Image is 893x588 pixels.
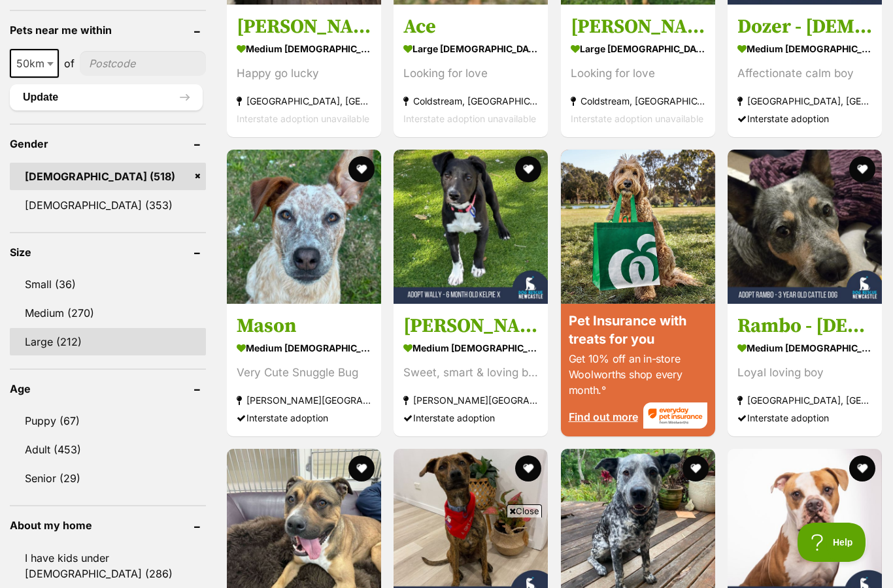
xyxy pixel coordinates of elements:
[227,5,381,137] a: [PERSON_NAME] medium [DEMOGRAPHIC_DATA] Dog Happy go lucky [GEOGRAPHIC_DATA], [GEOGRAPHIC_DATA] I...
[737,65,872,82] div: Affectionate calm boy
[561,5,715,137] a: [PERSON_NAME] large [DEMOGRAPHIC_DATA] Dog Looking for love Coldstream, [GEOGRAPHIC_DATA] Interst...
[10,328,206,355] a: Large (212)
[237,391,371,409] strong: [PERSON_NAME][GEOGRAPHIC_DATA]
[237,113,369,124] span: Interstate adoption unavailable
[10,519,206,531] header: About my home
[403,113,536,124] span: Interstate adoption unavailable
[209,523,684,581] iframe: Advertisement
[11,54,58,73] span: 50km
[728,150,882,304] img: Rambo - 3 Year Old Cattle Dog - Australian Cattle Dog
[403,409,538,427] div: Interstate adoption
[10,191,206,219] a: [DEMOGRAPHIC_DATA] (353)
[10,246,206,258] header: Size
[10,299,206,327] a: Medium (270)
[737,314,872,338] h3: Rambo - [DEMOGRAPHIC_DATA] Cattle Dog
[571,65,705,82] div: Looking for love
[348,455,375,482] button: favourite
[403,92,538,110] strong: Coldstream, [GEOGRAPHIC_DATA]
[10,24,206,36] header: Pets near me within
[10,84,203,110] button: Update
[849,455,875,482] button: favourite
[10,465,206,492] a: Senior (29)
[227,150,381,304] img: Mason - Australian Cattle Dog
[80,51,206,76] input: postcode
[403,314,538,338] h3: [PERSON_NAME] - [DEMOGRAPHIC_DATA] Kelpie X
[737,338,872,357] strong: medium [DEMOGRAPHIC_DATA] Dog
[237,92,371,110] strong: [GEOGRAPHIC_DATA], [GEOGRAPHIC_DATA]
[849,156,875,182] button: favourite
[571,92,705,110] strong: Coldstream, [GEOGRAPHIC_DATA]
[737,39,872,58] strong: medium [DEMOGRAPHIC_DATA] Dog
[10,49,59,78] span: 50km
[737,92,872,110] strong: [GEOGRAPHIC_DATA], [GEOGRAPHIC_DATA]
[571,113,703,124] span: Interstate adoption unavailable
[237,14,371,39] h3: [PERSON_NAME]
[403,65,538,82] div: Looking for love
[10,544,206,587] a: I have kids under [DEMOGRAPHIC_DATA] (286)
[737,409,872,427] div: Interstate adoption
[798,523,867,562] iframe: Help Scout Beacon - Open
[10,383,206,395] header: Age
[516,156,542,182] button: favourite
[728,5,882,137] a: Dozer - [DEMOGRAPHIC_DATA] Pointer X medium [DEMOGRAPHIC_DATA] Dog Affectionate calm boy [GEOGRAP...
[728,304,882,436] a: Rambo - [DEMOGRAPHIC_DATA] Cattle Dog medium [DEMOGRAPHIC_DATA] Dog Loyal loving boy [GEOGRAPHIC_...
[10,163,206,190] a: [DEMOGRAPHIC_DATA] (518)
[403,391,538,409] strong: [PERSON_NAME][GEOGRAPHIC_DATA], [GEOGRAPHIC_DATA]
[737,364,872,382] div: Loyal loving boy
[10,270,206,298] a: Small (36)
[403,338,538,357] strong: medium [DEMOGRAPHIC_DATA] Dog
[507,504,542,517] span: Close
[737,391,872,409] strong: [GEOGRAPHIC_DATA], [GEOGRAPHIC_DATA]
[737,110,872,127] div: Interstate adoption
[227,304,381,436] a: Mason medium [DEMOGRAPHIC_DATA] Dog Very Cute Snuggle Bug [PERSON_NAME][GEOGRAPHIC_DATA] Intersta...
[394,150,548,304] img: Wally - 6 Month Old Kelpie X - Australian Kelpie Dog
[10,138,206,150] header: Gender
[571,14,705,39] h3: [PERSON_NAME]
[394,5,548,137] a: Ace large [DEMOGRAPHIC_DATA] Dog Looking for love Coldstream, [GEOGRAPHIC_DATA] Interstate adopti...
[237,65,371,82] div: Happy go lucky
[64,56,75,71] span: of
[348,156,375,182] button: favourite
[237,409,371,427] div: Interstate adoption
[737,14,872,39] h3: Dozer - [DEMOGRAPHIC_DATA] Pointer X
[403,364,538,382] div: Sweet, smart & loving boy
[394,304,548,436] a: [PERSON_NAME] - [DEMOGRAPHIC_DATA] Kelpie X medium [DEMOGRAPHIC_DATA] Dog Sweet, smart & loving b...
[10,407,206,434] a: Puppy (67)
[237,338,371,357] strong: medium [DEMOGRAPHIC_DATA] Dog
[571,39,705,58] strong: large [DEMOGRAPHIC_DATA] Dog
[403,39,538,58] strong: large [DEMOGRAPHIC_DATA] Dog
[237,314,371,338] h3: Mason
[403,14,538,39] h3: Ace
[516,455,542,482] button: favourite
[10,436,206,463] a: Adult (453)
[237,39,371,58] strong: medium [DEMOGRAPHIC_DATA] Dog
[682,455,709,482] button: favourite
[237,364,371,382] div: Very Cute Snuggle Bug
